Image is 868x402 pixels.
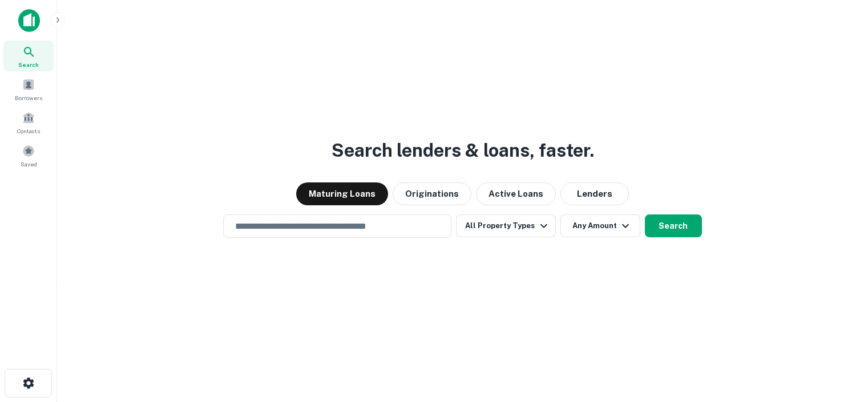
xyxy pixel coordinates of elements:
a: Search [3,41,54,71]
span: Contacts [17,126,40,136]
button: All Property Types [456,214,555,237]
button: Search [645,214,702,237]
h3: Search lenders & loans, faster. [332,137,594,164]
a: Borrowers [3,74,54,105]
iframe: Chat Widget [811,274,868,329]
a: Saved [3,140,54,171]
button: Maturing Loans [296,182,388,205]
span: Search [18,60,39,69]
a: Contacts [3,107,54,138]
span: Borrowers [15,93,42,102]
button: Active Loans [476,182,556,205]
button: Lenders [560,182,629,205]
span: Saved [21,160,37,169]
button: Any Amount [560,214,640,237]
img: capitalize-icon.png [18,9,40,32]
button: Originations [393,182,471,205]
